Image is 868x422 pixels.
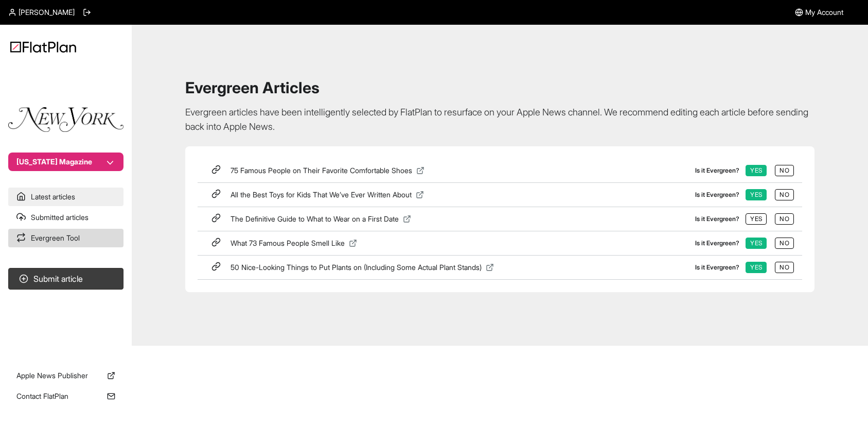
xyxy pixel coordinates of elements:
label: Is it Evergreen? [695,264,739,271]
button: [US_STATE] Magazine [8,153,123,171]
button: Yes [746,262,767,273]
a: Evergreen Tool [8,229,123,247]
a: Contact FlatPlan [8,387,123,406]
a: [PERSON_NAME] [8,7,75,18]
label: Is it Evergreen? [695,167,739,174]
span: What 73 Famous People Smell Like [231,239,345,247]
a: Latest articles [8,188,123,206]
button: No [775,238,794,249]
p: Evergreen articles have been intelligently selected by FlatPlan to resurface on your Apple News c... [185,105,814,134]
button: No [775,262,794,273]
button: No [775,213,794,225]
button: Submit article [8,268,123,290]
button: No [775,189,794,200]
img: Publication Logo [8,107,123,132]
button: Yes [746,165,767,176]
span: [PERSON_NAME] [19,7,75,18]
label: Is it Evergreen? [695,216,739,222]
span: My Account [805,7,843,18]
img: Logo [10,41,76,53]
a: Apple News Publisher [8,366,123,385]
label: Is it Evergreen? [695,192,739,198]
button: No [775,165,794,176]
button: Yes [746,238,767,249]
button: Yes [746,213,767,225]
button: Yes [746,189,767,200]
span: 75 Famous People on Their Favorite Comfortable Shoes [231,166,412,175]
a: Submitted articles [8,208,123,227]
span: 50 Nice-Looking Things to Put Plants on (Including Some Actual Plant Stands) [231,263,482,272]
span: The Definitive Guide to What to Wear on a First Date [231,214,399,223]
label: Is it Evergreen? [695,240,739,246]
h1: Evergreen Articles [185,78,814,97]
span: All the Best Toys for Kids That We’ve Ever Written About [231,190,412,199]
